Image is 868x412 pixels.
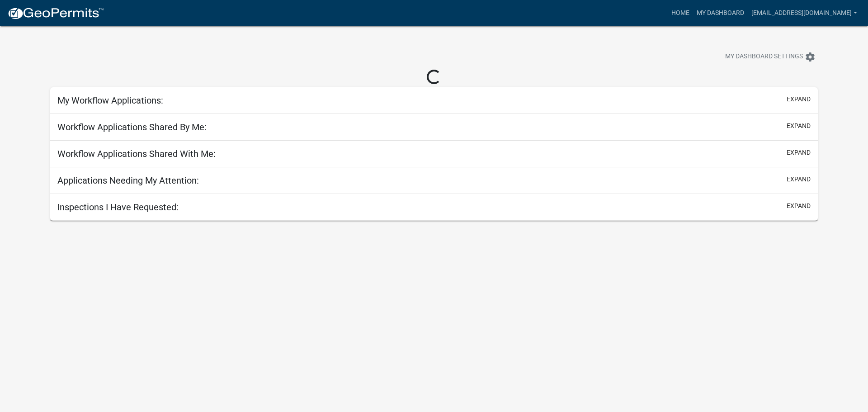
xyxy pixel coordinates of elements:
[57,122,207,133] h5: Workflow Applications Shared By Me:
[787,121,811,131] button: expand
[725,52,803,62] span: My Dashboard Settings
[668,5,693,22] a: Home
[748,5,861,22] a: [EMAIL_ADDRESS][DOMAIN_NAME]
[57,202,179,213] h5: Inspections I Have Requested:
[805,52,816,62] i: settings
[718,48,823,66] button: My Dashboard Settingssettings
[787,148,811,157] button: expand
[57,95,163,106] h5: My Workflow Applications:
[787,175,811,184] button: expand
[57,148,216,159] h5: Workflow Applications Shared With Me:
[787,95,811,104] button: expand
[693,5,748,22] a: My Dashboard
[787,201,811,211] button: expand
[57,175,199,186] h5: Applications Needing My Attention:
